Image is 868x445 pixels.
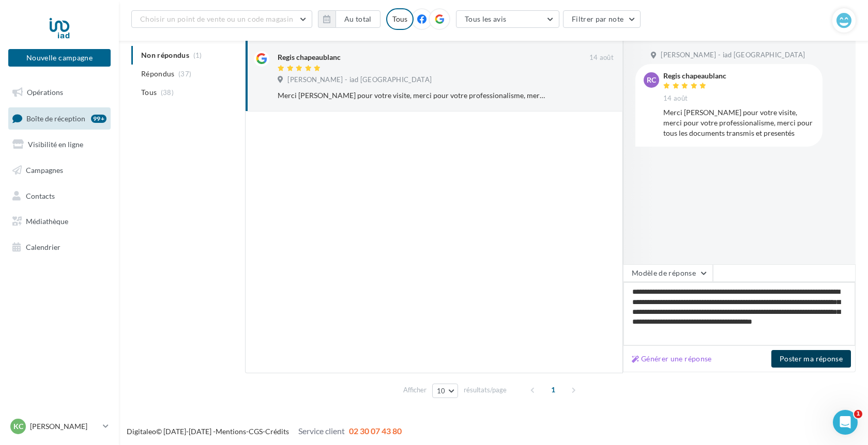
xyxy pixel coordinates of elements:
[26,166,63,174] span: Campagnes
[563,10,641,28] button: Filtrer par note
[265,427,289,436] a: Crédits
[628,353,716,365] button: Générer une réponse
[386,8,414,30] div: Tous
[298,426,345,436] span: Service client
[278,52,341,62] div: Regis chapeaublanc
[647,75,656,85] span: Rc
[464,385,507,395] span: résultats/page
[6,236,113,258] a: Calendrier
[545,382,561,398] span: 1
[26,243,60,251] span: Calendrier
[854,410,862,418] span: 1
[6,82,113,103] a: Opérations
[6,185,113,207] a: Contacts
[663,72,726,80] div: Regis chapeaublanc
[27,88,63,97] span: Opérations
[26,217,68,226] span: Médiathèque
[28,140,83,149] span: Visibilité en ligne
[6,211,113,232] a: Médiathèque
[432,384,459,398] button: 10
[661,51,805,60] span: [PERSON_NAME] - iad [GEOGRAPHIC_DATA]
[140,14,293,23] span: Choisir un point de vente ou un code magasin
[178,70,191,78] span: (37)
[623,264,713,282] button: Modèle de réponse
[833,410,858,435] iframe: Intercom live chat
[663,107,814,138] div: Merci [PERSON_NAME] pour votre visite, merci pour votre professionalisme, merci pour tous les doc...
[465,14,507,23] span: Tous les avis
[6,134,113,155] a: Visibilité en ligne
[403,385,427,395] span: Afficher
[6,107,113,130] a: Boîte de réception99+
[6,160,113,181] a: Campagnes
[161,88,174,97] span: (38)
[456,10,559,28] button: Tous les avis
[8,417,111,436] a: KC [PERSON_NAME]
[318,10,380,28] button: Au total
[663,94,688,103] span: 14 août
[13,421,23,432] span: KC
[127,427,402,436] span: © [DATE]-[DATE] - - -
[30,421,99,432] p: [PERSON_NAME]
[141,87,157,98] span: Tous
[771,350,851,368] button: Poster ma réponse
[131,10,312,28] button: Choisir un point de vente ou un code magasin
[437,387,446,395] span: 10
[287,75,432,85] span: [PERSON_NAME] - iad [GEOGRAPHIC_DATA]
[589,53,614,62] span: 14 août
[127,427,156,436] a: Digitaleo
[278,90,546,101] div: Merci [PERSON_NAME] pour votre visite, merci pour votre professionalisme, merci pour tous les doc...
[349,426,402,436] span: 02 30 07 43 80
[91,115,106,123] div: 99+
[8,49,111,67] button: Nouvelle campagne
[249,427,263,436] a: CGS
[26,114,85,122] span: Boîte de réception
[26,191,55,200] span: Contacts
[141,69,175,79] span: Répondus
[216,427,246,436] a: Mentions
[336,10,380,28] button: Au total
